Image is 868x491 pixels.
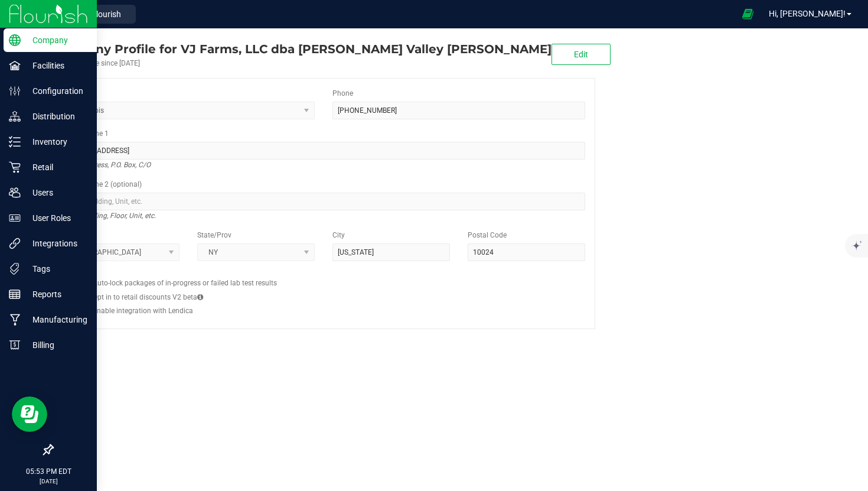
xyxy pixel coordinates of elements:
[9,263,21,275] inline-svg: Tags
[5,466,92,477] p: 05:53 PM EDT
[735,2,761,25] span: Open Ecommerce Menu
[21,287,92,301] p: Reports
[332,102,585,119] input: (123) 456-7890
[21,262,92,276] p: Tags
[93,278,277,288] label: Auto-lock packages of in-progress or failed lab test results
[9,85,21,97] inline-svg: Configuration
[62,209,156,223] i: Suite, Building, Floor, Unit, etc.
[21,186,92,200] p: Users
[62,193,585,210] input: Suite, Building, Unit, etc.
[21,33,92,47] p: Company
[62,142,585,160] input: Address
[769,9,846,18] span: Hi, [PERSON_NAME]!
[21,338,92,352] p: Billing
[21,236,92,251] p: Integrations
[9,136,21,148] inline-svg: Inventory
[9,60,21,71] inline-svg: Facilities
[21,313,92,327] p: Manufacturing
[332,230,345,240] label: City
[468,243,585,261] input: Postal Code
[9,238,21,249] inline-svg: Integrations
[62,158,151,172] i: Street address, P.O. Box, C/O
[21,135,92,149] p: Inventory
[9,110,21,122] inline-svg: Distribution
[21,211,92,225] p: User Roles
[332,243,450,261] input: City
[62,270,585,278] h2: Configs
[552,44,611,65] button: Edit
[52,58,552,69] div: Account active since [DATE]
[9,339,21,351] inline-svg: Billing
[9,314,21,326] inline-svg: Manufacturing
[93,292,203,303] label: Opt in to retail discounts V2 beta
[93,305,193,316] label: Enable integration with Lendica
[12,396,47,432] iframe: Resource center
[62,179,142,190] label: Address Line 2 (optional)
[52,40,552,58] div: VJ Farms, LLC dba Hudson Valley Jane
[574,50,588,59] span: Edit
[21,160,92,174] p: Retail
[21,109,92,123] p: Distribution
[9,187,21,199] inline-svg: Users
[332,88,353,99] label: Phone
[21,84,92,98] p: Configuration
[9,288,21,300] inline-svg: Reports
[197,230,231,240] label: State/Prov
[9,212,21,224] inline-svg: User Roles
[9,34,21,46] inline-svg: Company
[5,477,92,486] p: [DATE]
[21,58,92,73] p: Facilities
[9,161,21,173] inline-svg: Retail
[468,230,507,240] label: Postal Code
